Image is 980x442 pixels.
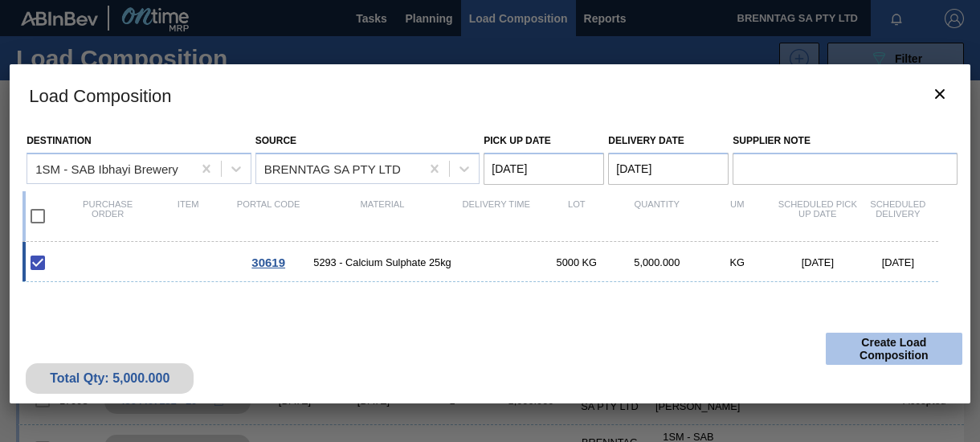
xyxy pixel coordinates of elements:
[826,333,962,365] button: Create Load Composition
[617,256,697,268] div: 5,000.000
[537,256,617,268] div: 5000 KG
[484,135,551,146] label: Pick up Date
[148,199,228,233] div: Item
[697,199,778,233] div: UM
[308,199,456,233] div: Material
[38,371,182,386] div: Total Qty: 5,000.000
[228,256,308,269] div: Go to Order
[608,153,729,185] input: mm/dd/yyyy
[858,256,938,268] div: [DATE]
[537,199,617,233] div: Lot
[308,256,456,268] span: 5293 - Calcium Sulphate 25kg
[35,162,178,175] div: 1SM - SAB Ibhayi Brewery
[617,199,697,233] div: Quantity
[255,135,296,146] label: Source
[778,199,858,233] div: Scheduled Pick up Date
[27,135,91,146] label: Destination
[608,135,684,146] label: Delivery Date
[778,256,858,268] div: [DATE]
[67,199,148,233] div: Purchase order
[228,199,308,233] div: Portal code
[264,162,401,175] div: BRENNTAG SA PTY LTD
[697,256,778,268] div: KG
[858,199,938,233] div: Scheduled Delivery
[456,199,537,233] div: Delivery Time
[484,153,604,185] input: mm/dd/yyyy
[10,64,970,125] h3: Load Composition
[733,129,958,153] label: Supplier Note
[251,256,285,269] span: 30619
